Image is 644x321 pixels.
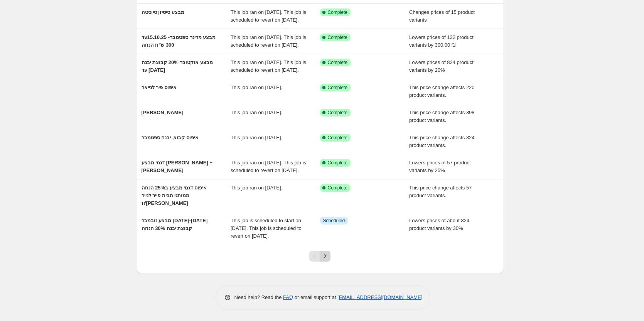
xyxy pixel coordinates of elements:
[231,218,302,239] span: This job is scheduled to start on [DATE]. This job is scheduled to revert on [DATE].
[409,218,469,231] span: Lowers prices of about 824 product variants by 30%
[409,9,475,23] span: Changes prices of 15 product variants
[142,110,184,115] span: [PERSON_NAME]
[323,218,345,224] span: Scheduled
[328,84,347,91] span: Complete
[142,160,213,173] span: דגמי מבצע [PERSON_NAME] + [PERSON_NAME]
[328,110,347,116] span: Complete
[409,160,471,173] span: Lowers prices of 57 product variants by 25%
[409,135,475,148] span: This price change affects 824 product variants.
[231,160,306,173] span: This job ran on [DATE]. This job is scheduled to revert on [DATE].
[409,185,472,198] span: This price change affects 57 product variants.
[337,294,422,300] a: [EMAIL_ADDRESS][DOMAIN_NAME]
[142,84,177,90] span: איפוס פיר לנייאר
[409,84,475,98] span: This price change affects 220 product variants.
[142,34,216,48] span: מבצע מרינר ספטמבר- 15.10.25עד 300 ש"ח הנחה
[142,218,208,231] span: מבצע נובמבר [DATE]-[DATE] קבוצת יבנה 30% הנחה
[142,59,213,73] span: מבצע אוקטובר 20% קבוצת יבנה עד [DATE]
[409,59,474,73] span: Lowers prices of 824 product variants by 20%
[231,59,306,73] span: This job ran on [DATE]. This job is scheduled to revert on [DATE].
[409,110,475,123] span: This price change affects 398 product variants.
[328,34,347,41] span: Complete
[328,135,347,141] span: Complete
[309,251,330,262] nav: Pagination
[328,59,347,66] span: Complete
[231,84,282,90] span: This job ran on [DATE].
[231,34,306,48] span: This job ran on [DATE]. This job is scheduled to revert on [DATE].
[328,160,347,166] span: Complete
[142,135,199,140] span: איפוס קבוצ, יבנה ספטמבר
[293,294,337,300] span: or email support at
[320,251,330,262] button: Next
[231,9,306,23] span: This job ran on [DATE]. This job is scheduled to revert on [DATE].
[231,185,282,191] span: This job ran on [DATE].
[328,185,347,191] span: Complete
[409,34,474,48] span: Lowers prices of 132 product variants by 300.00 ₪
[142,9,184,15] span: מבצע סיטיזן טיוסטה
[234,294,283,300] span: Need help? Read the
[231,110,282,115] span: This job ran on [DATE].
[142,185,207,206] span: איפוס דגמי מבצע ב25% הנחה ממותגי הבית פייר לנייר וז'[PERSON_NAME]
[328,9,347,15] span: Complete
[283,294,293,300] a: FAQ
[231,135,282,140] span: This job ran on [DATE].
